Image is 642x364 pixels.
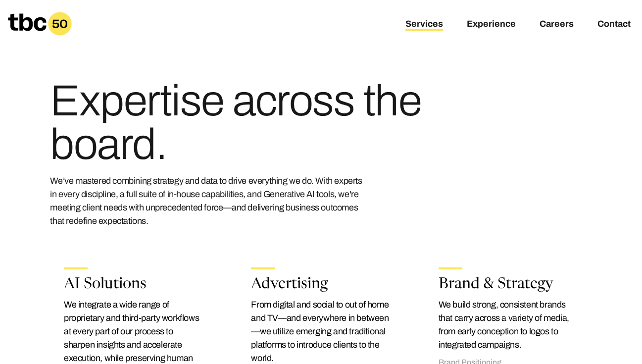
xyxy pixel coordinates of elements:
a: Homepage [8,12,72,36]
p: We’ve mastered combining strategy and data to drive everything we do. With experts in every disci... [50,174,367,228]
a: Experience [467,19,516,31]
h2: Brand & Strategy [439,277,578,292]
a: Services [405,19,443,31]
a: Careers [540,19,574,31]
h2: Advertising [251,277,391,292]
a: Contact [597,19,631,31]
h1: Expertise across the board. [50,79,430,166]
h2: AI Solutions [64,277,203,292]
p: We build strong, consistent brands that carry across a variety of media, from early conception to... [439,298,578,352]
